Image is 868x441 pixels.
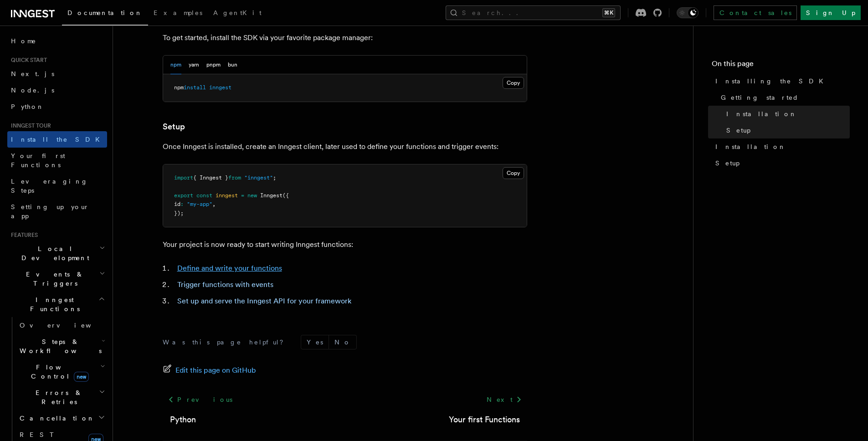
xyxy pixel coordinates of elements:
span: ; [273,174,276,181]
a: Examples [148,3,208,25]
span: npm [174,84,184,91]
span: Installation [726,109,797,118]
span: from [228,174,241,181]
span: }); [174,210,184,216]
span: Leveraging Steps [11,178,88,194]
a: Python [7,98,107,115]
span: Steps & Workflows [16,337,102,355]
span: Installation [715,142,786,151]
span: AgentKit [213,9,262,16]
span: Features [7,231,38,239]
span: Quick start [7,56,47,64]
p: Once Inngest is installed, create an Inngest client, later used to define your functions and trig... [163,140,527,153]
span: Python [11,103,44,110]
span: inngest [209,84,231,91]
a: Next.js [7,66,107,82]
span: "my-app" [187,201,212,207]
span: Examples [154,9,202,16]
a: Home [7,33,107,49]
span: Edit this page on GitHub [175,364,256,377]
span: Errors & Retries [16,388,99,406]
span: Flow Control [16,363,100,381]
p: Your project is now ready to start writing Inngest functions: [163,238,527,251]
a: Getting started [717,89,850,106]
span: new [74,372,89,382]
span: : [180,201,184,207]
button: Copy [503,167,524,179]
a: Installation [723,106,850,122]
a: Node.js [7,82,107,98]
button: yarn [189,56,199,74]
span: Documentation [67,9,143,16]
a: Previous [163,391,238,408]
button: bun [228,56,237,74]
span: Local Development [7,244,99,262]
a: Documentation [62,3,148,26]
a: Setup [723,122,850,138]
a: Leveraging Steps [7,173,107,199]
a: Trigger functions with events [177,280,273,289]
p: Was this page helpful? [163,338,290,347]
a: Python [170,413,196,426]
a: Install the SDK [7,131,107,148]
button: Steps & Workflows [16,333,107,359]
a: Setup [712,155,850,171]
a: Setting up your app [7,199,107,224]
button: Flow Controlnew [16,359,107,385]
button: No [329,335,356,349]
button: Yes [301,335,329,349]
span: ({ [282,192,289,199]
button: Errors & Retries [16,385,107,410]
span: Your first Functions [11,152,65,169]
span: Home [11,36,36,46]
span: Events & Triggers [7,270,99,288]
a: Your first Functions [449,413,520,426]
kbd: ⌘K [602,8,615,17]
button: Cancellation [16,410,107,426]
span: Overview [20,322,113,329]
a: Your first Functions [7,148,107,173]
button: Events & Triggers [7,266,107,292]
button: Local Development [7,241,107,266]
span: install [184,84,206,91]
span: "inngest" [244,174,273,181]
span: Node.js [11,87,54,94]
button: pnpm [206,56,221,74]
button: Inngest Functions [7,292,107,317]
span: , [212,201,216,207]
a: Edit this page on GitHub [163,364,256,377]
span: { Inngest } [193,174,228,181]
a: Define and write your functions [177,264,282,272]
button: Toggle dark mode [677,7,699,18]
h4: On this page [712,58,850,73]
span: const [196,192,212,199]
button: Copy [503,77,524,89]
a: Sign Up [801,5,861,20]
span: Setting up your app [11,203,89,220]
span: id [174,201,180,207]
span: Installing the SDK [715,77,829,86]
span: Setup [726,126,750,135]
span: Setup [715,159,740,168]
a: Installing the SDK [712,73,850,89]
span: Inngest tour [7,122,51,129]
span: Install the SDK [11,136,105,143]
span: new [247,192,257,199]
span: Getting started [721,93,799,102]
a: Setup [163,120,185,133]
span: import [174,174,193,181]
span: Inngest Functions [7,295,98,313]
a: Next [481,391,527,408]
span: = [241,192,244,199]
button: npm [170,56,181,74]
a: Contact sales [714,5,797,20]
span: Cancellation [16,414,95,423]
a: Set up and serve the Inngest API for your framework [177,297,351,305]
span: export [174,192,193,199]
p: To get started, install the SDK via your favorite package manager: [163,31,527,44]
span: Next.js [11,70,54,77]
a: Installation [712,138,850,155]
a: AgentKit [208,3,267,25]
a: Overview [16,317,107,333]
span: Inngest [260,192,282,199]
